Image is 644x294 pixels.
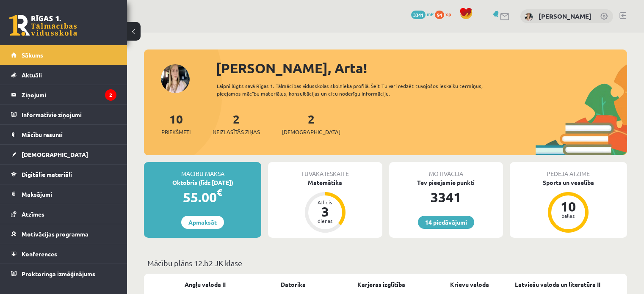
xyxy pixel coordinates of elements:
p: Mācību plāns 12.b2 JK klase [147,257,624,269]
span: Neizlasītās ziņas [213,128,260,136]
div: Motivācija [389,162,503,178]
a: Maksājumi [11,184,116,204]
span: xp [445,11,451,17]
img: Arta Kalniņa [525,13,533,21]
div: Matemātika [268,178,382,187]
span: 94 [435,11,444,19]
div: Pēdējā atzīme [510,162,627,178]
a: [PERSON_NAME] [539,12,591,20]
div: 3 [312,205,338,218]
div: Atlicis [312,200,338,205]
a: Datorika [281,280,306,289]
a: Aktuāli [11,65,116,85]
div: Mācību maksa [144,162,261,178]
span: Atzīmes [22,210,44,218]
legend: Ziņojumi [22,85,116,104]
a: [DEMOGRAPHIC_DATA] [11,145,116,164]
span: Digitālie materiāli [22,170,72,178]
a: Rīgas 1. Tālmācības vidusskola [9,15,77,36]
a: Atzīmes [11,204,116,224]
a: Mācību resursi [11,125,116,144]
a: 94 xp [435,11,455,17]
span: 3341 [411,11,426,19]
a: Apmaksāt [181,216,224,229]
span: [DEMOGRAPHIC_DATA] [282,128,340,136]
a: 3341 mP [411,11,434,17]
span: Motivācijas programma [22,230,88,238]
a: Informatīvie ziņojumi [11,105,116,124]
legend: Informatīvie ziņojumi [22,105,116,124]
a: Karjeras izglītība [357,280,405,289]
span: [DEMOGRAPHIC_DATA] [22,151,88,158]
span: Aktuāli [22,71,42,79]
a: Latviešu valoda un literatūra II [515,280,600,289]
a: Krievu valoda [450,280,489,289]
a: Sports un veselība 10 balles [510,178,627,234]
i: 2 [105,89,116,101]
a: 14 piedāvājumi [418,216,474,229]
a: Proktoringa izmēģinājums [11,264,116,283]
a: Ziņojumi2 [11,85,116,104]
span: mP [427,11,434,17]
a: Angļu valoda II [185,280,226,289]
a: Motivācijas programma [11,224,116,244]
div: 10 [556,200,581,213]
legend: Maksājumi [22,184,116,204]
a: Sākums [11,45,116,65]
span: Mācību resursi [22,131,63,138]
div: [PERSON_NAME], Arta! [216,58,627,78]
div: dienas [312,218,338,223]
a: 2Neizlasītās ziņas [213,111,260,136]
div: Tuvākā ieskaite [268,162,382,178]
span: € [217,186,222,198]
a: 10Priekšmeti [161,111,191,136]
div: balles [556,213,581,218]
div: Oktobris (līdz [DATE]) [144,178,261,187]
div: Sports un veselība [510,178,627,187]
span: Proktoringa izmēģinājums [22,270,95,278]
a: 2[DEMOGRAPHIC_DATA] [282,111,340,136]
span: Priekšmeti [161,128,191,136]
a: Digitālie materiāli [11,165,116,184]
div: Tev pieejamie punkti [389,178,503,187]
span: Konferences [22,250,57,258]
div: 55.00 [144,187,261,207]
a: Matemātika Atlicis 3 dienas [268,178,382,234]
a: Konferences [11,244,116,264]
div: Laipni lūgts savā Rīgas 1. Tālmācības vidusskolas skolnieka profilā. Šeit Tu vari redzēt tuvojošo... [217,82,507,97]
div: 3341 [389,187,503,207]
span: Sākums [22,51,43,59]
